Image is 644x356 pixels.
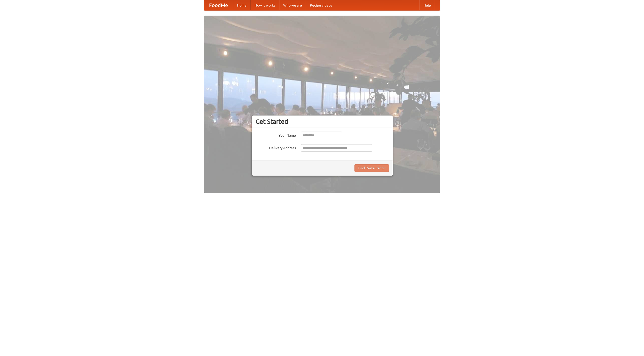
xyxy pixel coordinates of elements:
a: Help [419,0,435,10]
button: Find Restaurants! [354,164,389,172]
h3: Get Started [256,118,389,125]
label: Your Name [256,132,296,138]
a: Recipe videos [306,0,336,10]
a: How it works [251,0,279,10]
a: Who we are [279,0,306,10]
a: Home [233,0,251,10]
label: Delivery Address [256,144,296,150]
a: FoodMe [204,0,233,10]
